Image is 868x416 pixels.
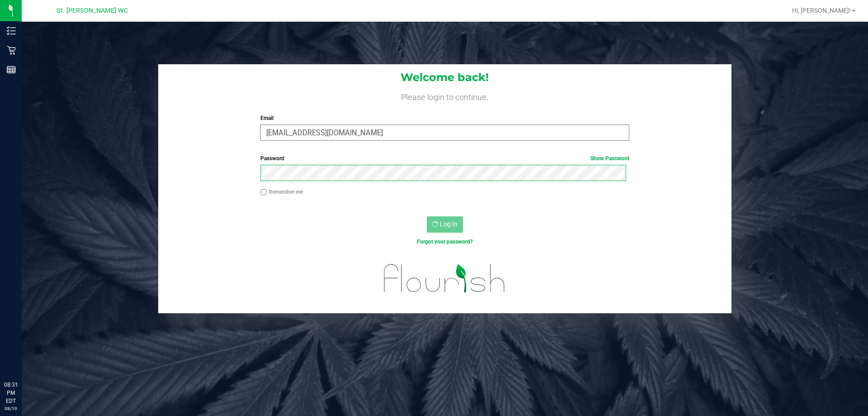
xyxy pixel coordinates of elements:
[427,216,463,233] button: Log In
[792,7,851,14] span: Hi, [PERSON_NAME]!
[417,239,473,245] a: Forgot your password?
[158,91,731,101] h4: Please login to continue.
[260,155,284,162] span: Password
[590,155,629,162] a: Show Password
[4,381,18,405] p: 08:31 PM EDT
[158,72,731,83] h1: Welcome back!
[7,26,16,35] inline-svg: Inventory
[260,114,629,122] label: Email
[440,220,458,228] span: Log In
[7,65,16,74] inline-svg: Reports
[57,7,128,14] span: St. [PERSON_NAME] WC
[260,189,267,196] input: Remember me
[7,46,16,55] inline-svg: Retail
[260,188,303,196] label: Remember me
[4,405,18,412] p: 08/19
[373,255,516,301] img: flourish_logo.svg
